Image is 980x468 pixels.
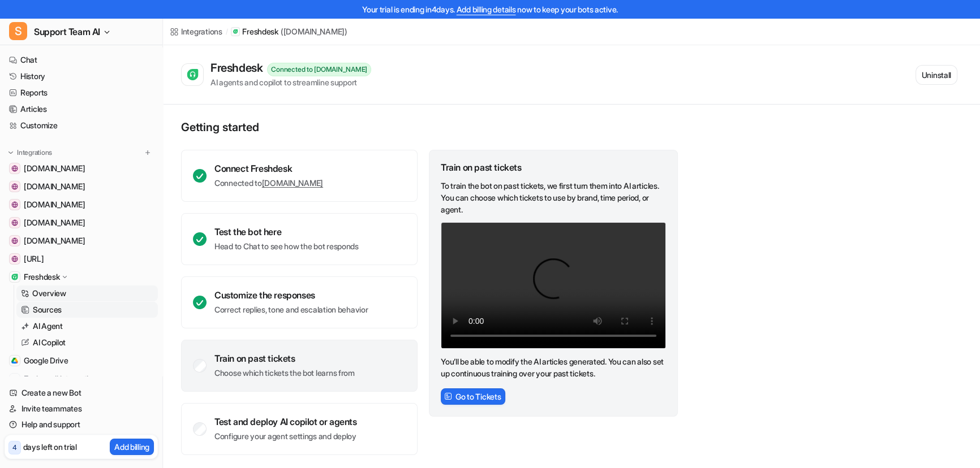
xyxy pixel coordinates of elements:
p: ( [DOMAIN_NAME] ) [281,26,347,37]
p: Overview [32,288,66,299]
p: Sources [33,304,62,315]
div: Customize the responses [214,289,368,301]
a: Add billing details [457,5,516,14]
a: Sources [16,302,158,318]
span: Google Drive [24,355,68,366]
p: days left on trial [23,441,77,453]
img: web.whatsapp.com [11,219,18,226]
div: Connected to [DOMAIN_NAME] [267,63,371,76]
p: Add billing [114,441,149,453]
p: Choose which tickets the bot learns from [214,367,355,379]
p: Freshdesk [242,26,278,37]
img: www.secretfoodtours.com [11,165,18,172]
div: Freshdesk [210,61,267,75]
a: Chat [5,52,158,68]
p: Getting started [181,120,679,134]
div: Test and deploy AI copilot or agents [214,416,357,427]
p: AI Agent [33,320,63,332]
img: FrameIcon [444,392,452,400]
img: Google Drive [11,357,18,364]
span: [DOMAIN_NAME] [24,181,85,192]
a: Help and support [5,417,158,432]
a: Google DriveGoogle Drive [5,353,158,369]
a: AI Agent [16,318,158,334]
video: Your browser does not support the video tag. [441,222,666,349]
button: Go to Tickets [441,388,505,405]
a: dashboard.ticketinghub.com[DOMAIN_NAME] [5,197,158,213]
span: Support Team AI [34,24,100,40]
p: To train the bot on past tickets, we first turn them into AI articles. You can choose which ticke... [441,180,666,215]
div: AI agents and copilot to streamline support [210,76,371,88]
a: AI Copilot [16,335,158,350]
div: Integrations [181,25,222,37]
span: / [226,27,228,37]
span: S [9,22,27,40]
a: mail.google.com[DOMAIN_NAME] [5,179,158,194]
a: [DOMAIN_NAME] [262,178,323,188]
img: mail.google.com [11,183,18,190]
span: [DOMAIN_NAME] [24,217,85,228]
img: expand menu [7,149,15,157]
img: explore all integrations [9,373,20,384]
a: Invite teammates [5,401,158,417]
button: Add billing [110,439,154,455]
img: dashboard.ticketinghub.com [11,201,18,208]
p: You’ll be able to modify the AI articles generated. You can also set up continuous training over ... [441,356,666,379]
a: Customize [5,118,158,133]
a: www.secretfoodtours.com[DOMAIN_NAME] [5,161,158,176]
p: Freshdesk [24,271,59,283]
a: History [5,68,158,84]
p: AI Copilot [33,337,66,348]
a: Create a new Bot [5,385,158,401]
button: Integrations [5,147,55,158]
a: app.slack.com[DOMAIN_NAME] [5,233,158,249]
a: web.whatsapp.com[DOMAIN_NAME] [5,215,158,231]
span: [DOMAIN_NAME] [24,199,85,210]
p: Connected to [214,177,323,189]
img: menu_add.svg [144,149,152,157]
span: Explore all integrations [24,370,153,388]
span: [DOMAIN_NAME] [24,163,85,174]
div: Connect Freshdesk [214,163,323,174]
span: [URL] [24,253,44,265]
a: Reports [5,85,158,101]
a: Integrations [170,25,222,37]
div: Test the bot here [214,226,359,237]
button: Uninstall [915,65,957,85]
p: 4 [12,443,17,453]
div: Train on past tickets [441,162,666,173]
div: Train on past tickets [214,353,355,364]
img: dashboard.eesel.ai [11,255,18,262]
p: Integrations [17,148,52,157]
p: Head to Chat to see how the bot responds [214,241,359,252]
p: Correct replies, tone and escalation behavior [214,304,368,315]
a: Articles [5,101,158,117]
img: Freshdesk [11,274,18,280]
span: [DOMAIN_NAME] [24,235,85,246]
a: Overview [16,285,158,301]
p: Configure your agent settings and deploy [214,431,357,442]
img: app.slack.com [11,237,18,244]
a: Freshdesk([DOMAIN_NAME]) [231,26,347,37]
a: Explore all integrations [5,371,158,387]
a: dashboard.eesel.ai[URL] [5,251,158,267]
